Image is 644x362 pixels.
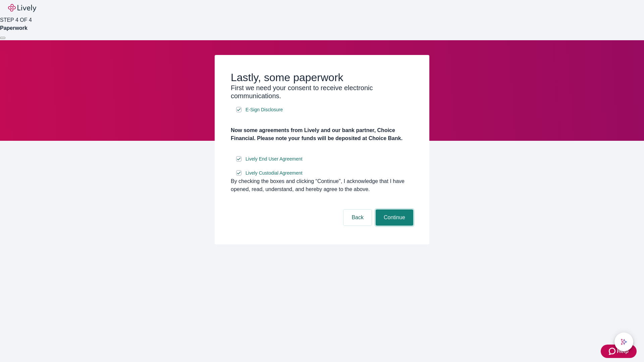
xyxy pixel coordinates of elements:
[609,347,617,355] svg: Zendesk support icon
[231,84,413,100] h3: First we need your consent to receive electronic communications.
[231,71,413,84] h2: Lastly, some paperwork
[601,345,637,358] button: Zendesk support iconHelp
[244,169,304,177] a: e-sign disclosure document
[246,156,303,163] span: Lively End User Agreement
[614,333,633,351] button: chat
[231,177,413,193] div: By checking the boxes and clicking “Continue", I acknowledge that I have opened, read, understand...
[343,209,372,226] button: Back
[621,339,627,345] svg: Lively AI Assistant
[246,106,283,113] span: E-Sign Disclosure
[231,126,413,142] h4: Now some agreements from Lively and our bank partner, Choice Financial. Please note your funds wi...
[244,155,304,163] a: e-sign disclosure document
[617,347,629,355] span: Help
[246,170,303,177] span: Lively Custodial Agreement
[8,4,36,12] img: Lively
[244,106,284,114] a: e-sign disclosure document
[376,209,413,226] button: Continue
